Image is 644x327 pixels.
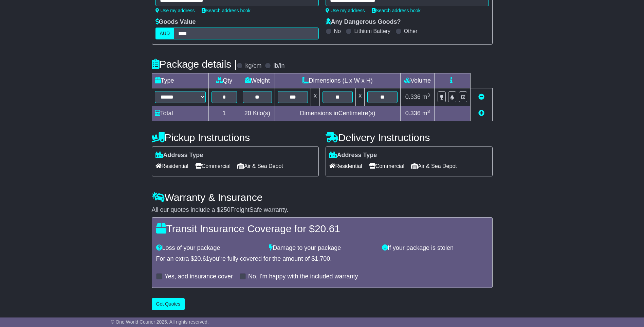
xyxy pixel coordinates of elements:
h4: Delivery Instructions [326,132,493,143]
div: Damage to your package [265,244,379,252]
span: 1,700 [315,255,330,262]
label: No [334,28,341,34]
span: 20 [244,110,251,117]
a: Remove this item [478,93,484,100]
td: Weight [240,73,275,88]
button: Get Quotes [152,298,185,310]
h4: Transit Insurance Coverage for $ [156,223,488,234]
a: Use my address [155,8,195,13]
div: Loss of your package [153,244,266,252]
label: Other [404,28,418,34]
td: Total [152,106,208,121]
div: If your package is stolen [379,244,492,252]
td: x [311,88,319,106]
label: AUD [155,28,174,39]
h4: Pickup Instructions [152,132,319,143]
span: Air & Sea Depot [411,161,457,171]
span: Residential [155,161,188,171]
span: 20.61 [194,255,209,262]
span: Commercial [195,161,231,171]
a: Search address book [372,8,421,13]
a: Use my address [326,8,365,13]
td: Qty [208,73,240,88]
td: Dimensions (L x W x H) [275,73,401,88]
sup: 3 [427,109,430,114]
td: Dimensions in Centimetre(s) [275,106,401,121]
label: Any Dangerous Goods? [326,18,401,26]
span: m [422,93,430,100]
span: 0.336 [405,93,421,100]
label: Yes, add insurance cover [165,273,233,280]
label: No, I'm happy with the included warranty [248,273,358,280]
div: For an extra $ you're fully covered for the amount of $ . [156,255,488,263]
a: Add new item [478,110,484,117]
a: Search address book [202,8,251,13]
h4: Package details | [152,58,237,70]
span: 20.61 [315,223,340,234]
label: Lithium Battery [354,28,390,34]
span: 250 [220,206,231,213]
span: m [422,110,430,117]
span: © One World Courier 2025. All rights reserved. [111,319,209,325]
span: Air & Sea Depot [237,161,283,171]
label: lb/in [273,62,284,70]
td: 1 [208,106,240,121]
td: Type [152,73,208,88]
label: Address Type [155,152,203,159]
td: Volume [401,73,435,88]
label: kg/cm [245,62,261,70]
label: Address Type [329,152,377,159]
span: Residential [329,161,362,171]
label: Goods Value [155,18,196,26]
td: x [356,88,365,106]
div: All our quotes include a $ FreightSafe warranty. [152,206,493,214]
h4: Warranty & Insurance [152,192,493,203]
span: Commercial [369,161,404,171]
td: Kilo(s) [240,106,275,121]
sup: 3 [427,92,430,98]
span: 0.336 [405,110,421,117]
